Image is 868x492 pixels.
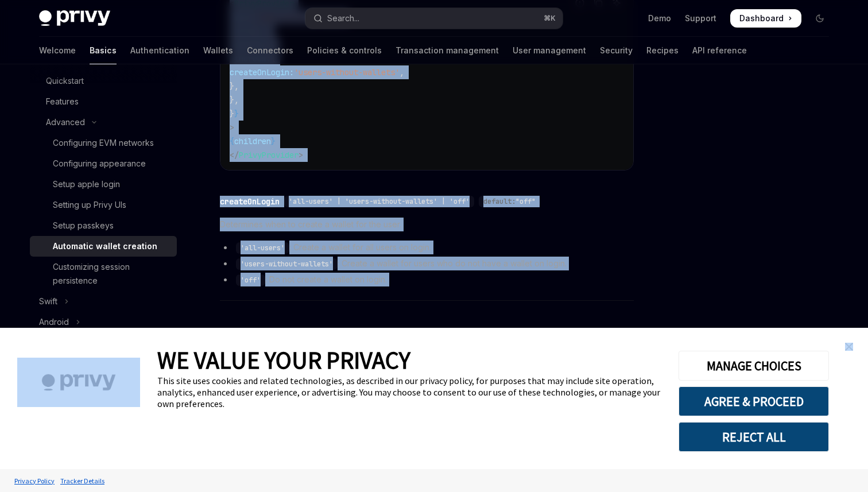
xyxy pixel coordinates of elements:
code: 'off' [236,274,265,286]
a: Setup passkeys [30,215,177,236]
a: Setting up Privy UIs [30,195,177,215]
div: Configuring appearance [53,157,146,171]
a: close banner [838,335,861,358]
div: This site uses cookies and related technologies, as described in our privacy policy, for purposes... [157,375,661,409]
span: WE VALUE YOUR PRIVACY [157,345,410,375]
span: 'users-without-wallets' [294,67,400,78]
a: Privacy Policy [11,471,57,491]
span: } [234,109,239,119]
span: }, [230,81,239,91]
span: "off" [516,197,536,206]
a: Setup apple login [30,174,177,195]
img: close banner [845,343,853,351]
div: Setting up Privy UIs [53,198,126,212]
span: }, [230,95,239,105]
a: API reference [692,37,747,64]
div: Advanced [46,115,85,129]
a: Welcome [39,37,76,64]
div: Swift [39,295,57,308]
code: 'users-without-wallets' [236,258,338,270]
a: Configuring appearance [30,153,177,174]
li: : Do not create a wallet on login. [220,273,634,286]
a: Basics [90,37,117,64]
span: } [230,109,234,119]
button: MANAGE CHOICES [679,351,829,381]
button: Open search [305,8,563,29]
a: Authentication [130,37,189,64]
a: Demo [648,13,671,24]
div: Android [39,315,69,329]
a: Tracker Details [57,471,107,491]
span: > [299,150,303,160]
div: Setup apple login [53,177,120,191]
button: Toggle Advanced section [30,112,177,133]
span: { [230,136,234,146]
button: Toggle Android section [30,312,177,332]
li: : Create a wallet for all users on login. [220,241,634,254]
span: children [234,136,271,146]
span: , [400,67,404,78]
span: Determines when to create a wallet for the user. [220,218,634,231]
a: Features [30,91,177,112]
div: createOnLogin [220,196,280,207]
button: REJECT ALL [679,422,829,452]
a: Connectors [247,37,293,64]
img: dark logo [39,10,110,26]
a: Dashboard [730,9,801,28]
a: User management [513,37,586,64]
div: Configuring EVM networks [53,136,154,150]
a: Transaction management [396,37,499,64]
a: Recipes [646,37,679,64]
span: Dashboard [739,13,784,24]
span: > [230,122,234,133]
a: Configuring EVM networks [30,133,177,153]
button: AGREE & PROCEED [679,386,829,416]
span: 'all-users' | 'users-without-wallets' | 'off' [289,197,470,206]
div: Setup passkeys [53,219,114,233]
div: Features [46,95,79,109]
img: company logo [17,358,140,408]
span: </ [230,150,239,160]
a: Support [685,13,716,24]
code: 'all-users' [236,242,289,254]
div: Automatic wallet creation [53,239,157,253]
span: PrivyProvider [239,150,299,160]
a: Security [600,37,633,64]
a: Policies & controls [307,37,382,64]
li: : Create a wallet for users who do not have a wallet on login. [220,257,634,270]
div: Search... [327,11,359,25]
a: Automatic wallet creation [30,236,177,257]
span: default: [483,197,516,206]
a: Wallets [203,37,233,64]
span: createOnLogin: [230,67,294,78]
div: Customizing session persistence [53,260,170,288]
span: } [271,136,276,146]
span: ⌘ K [544,14,556,23]
button: Toggle dark mode [811,9,829,28]
a: Customizing session persistence [30,257,177,291]
button: Toggle Swift section [30,291,177,312]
